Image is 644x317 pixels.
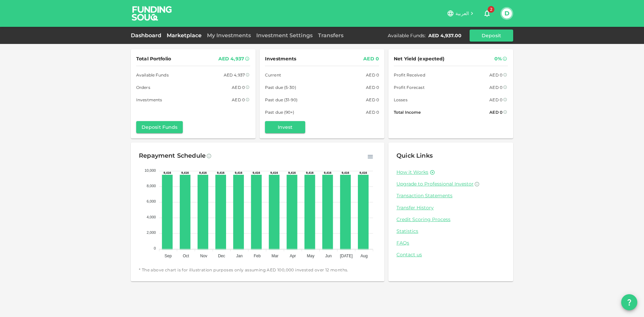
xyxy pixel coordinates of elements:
[272,254,279,258] tspan: Mar
[396,228,505,234] a: Statistics
[265,96,298,103] span: Past due (31-90)
[265,71,281,78] span: Current
[136,96,162,103] span: Investments
[394,109,421,116] span: Total Income
[621,294,637,310] button: question
[136,121,183,133] button: Deposit Funds
[502,8,512,18] button: D
[139,267,376,273] span: * The above chart is for illustration purposes only assuming AED 100,000 invested over 12 months.
[265,121,305,133] button: Invest
[236,254,243,258] tspan: Jan
[394,71,425,78] span: Profit Received
[489,109,502,116] div: AED 0
[361,254,368,258] tspan: Aug
[396,181,474,187] span: Upgrade to Professional Investor
[136,71,169,78] span: Available Funds
[388,32,426,39] div: Available Funds :
[396,152,433,159] span: Quick Links
[396,181,505,187] a: Upgrade to Professional Investor
[394,96,408,103] span: Losses
[366,71,379,78] div: AED 0
[428,32,462,39] div: AED 4,937.00
[363,55,379,63] div: AED 0
[489,96,502,103] div: AED 0
[136,84,150,91] span: Orders
[315,32,346,39] a: Transfers
[265,55,296,63] span: Investments
[394,84,425,91] span: Profit Forecast
[396,216,505,223] a: Credit Scoring Process
[396,240,505,246] a: FAQs
[200,254,207,258] tspan: Nov
[394,55,445,63] span: Net Yield (expected)
[254,32,315,39] a: Investment Settings
[224,71,245,78] div: AED 4,937
[489,71,502,78] div: AED 0
[136,55,171,63] span: Total Portfolio
[165,254,172,258] tspan: Sep
[154,246,156,250] tspan: 0
[147,230,156,234] tspan: 2,000
[145,168,156,172] tspan: 10,000
[325,254,332,258] tspan: Jun
[489,84,502,91] div: AED 0
[232,96,245,103] div: AED 0
[147,184,156,188] tspan: 8,000
[396,205,505,211] a: Transfer History
[480,7,494,20] button: 2
[455,10,469,16] span: العربية
[366,96,379,103] div: AED 0
[265,84,296,91] span: Past due (5-30)
[290,254,296,258] tspan: Apr
[147,215,156,219] tspan: 4,000
[183,254,189,258] tspan: Oct
[232,84,245,91] div: AED 0
[139,151,206,161] div: Repayment Schedule
[204,32,254,39] a: My Investments
[307,254,315,258] tspan: May
[265,109,294,116] span: Past due (90+)
[396,252,505,258] a: Contact us
[147,199,156,203] tspan: 6,000
[254,254,261,258] tspan: Feb
[488,6,494,13] span: 2
[218,55,244,63] div: AED 4,937
[494,55,502,63] div: 0%
[131,32,164,39] a: Dashboard
[396,193,505,199] a: Transaction Statements
[366,109,379,116] div: AED 0
[366,84,379,91] div: AED 0
[340,254,353,258] tspan: [DATE]
[396,169,428,175] a: How it Works
[164,32,204,39] a: Marketplace
[218,254,225,258] tspan: Dec
[470,30,513,42] button: Deposit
